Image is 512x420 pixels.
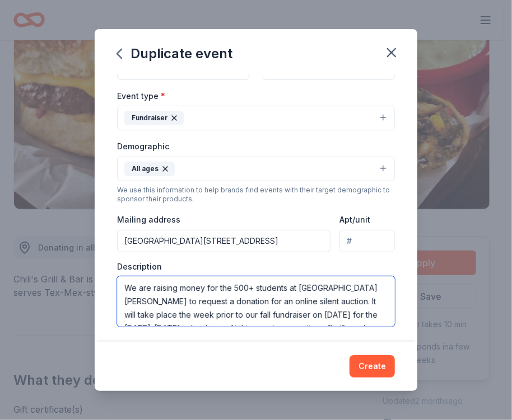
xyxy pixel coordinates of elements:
div: Duplicate event [117,45,232,63]
label: Apt/unit [339,214,370,225]
label: Demographic [117,141,169,152]
textarea: We are raising money for the 500+ students at [GEOGRAPHIC_DATA][PERSON_NAME] to request a donatio... [117,276,395,327]
input: Enter a US address [117,230,331,252]
button: Fundraiser [117,106,395,130]
div: Fundraiser [124,111,184,125]
div: All ages [124,162,175,176]
div: We use this information to help brands find events with their target demographic to sponsor their... [117,186,395,204]
button: All ages [117,157,395,181]
label: Description [117,261,162,272]
input: # [339,230,395,252]
button: Create [350,355,395,377]
label: Mailing address [117,214,180,225]
label: Event type [117,91,165,102]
